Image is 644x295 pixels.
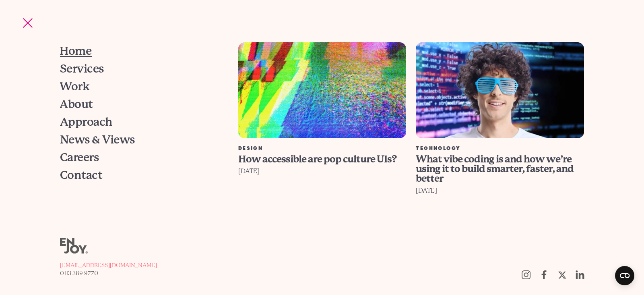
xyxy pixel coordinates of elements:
a: News & Views [60,131,217,149]
a: How accessible are pop culture UIs? Design How accessible are pop culture UIs? [DATE] [233,42,411,238]
span: Home [60,46,92,57]
span: News & Views [60,134,134,145]
button: Open CMP widget [615,266,634,285]
a: Contact [60,166,217,184]
div: [DATE] [238,166,407,177]
span: Services [60,63,104,75]
a: [EMAIL_ADDRESS][DOMAIN_NAME] [60,261,157,269]
span: How accessible are pop culture UIs? [238,154,396,165]
span: What vibe coding is and how we’re using it to build smarter, faster, and better [416,154,574,184]
span: About [60,99,93,110]
a: What vibe coding is and how we’re using it to build smarter, faster, and better Technology What v... [411,42,589,238]
span: Work [60,81,90,92]
a: Work [60,78,217,96]
div: Design [238,146,407,151]
img: How accessible are pop culture UIs? [238,42,407,138]
span: 0113 389 9770 [60,270,98,276]
span: [EMAIL_ADDRESS][DOMAIN_NAME] [60,262,157,268]
a: About [60,96,217,113]
span: Contact [60,170,102,181]
a: Follow us on Twitter [553,266,571,284]
a: Services [60,60,217,78]
a: Follow us on Instagram [517,266,535,284]
img: What vibe coding is and how we’re using it to build smarter, faster, and better [416,42,584,138]
button: Site navigation [19,15,36,31]
span: Approach [60,116,112,128]
div: [DATE] [416,185,584,196]
a: Careers [60,149,217,166]
a: Approach [60,113,217,131]
span: Careers [60,152,99,163]
a: Home [60,42,217,60]
a: Follow us on Facebook [535,266,553,284]
div: Technology [416,146,584,151]
a: https://uk.linkedin.com/company/enjoy-digital [571,266,589,284]
a: 0113 389 9770 [60,269,157,277]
